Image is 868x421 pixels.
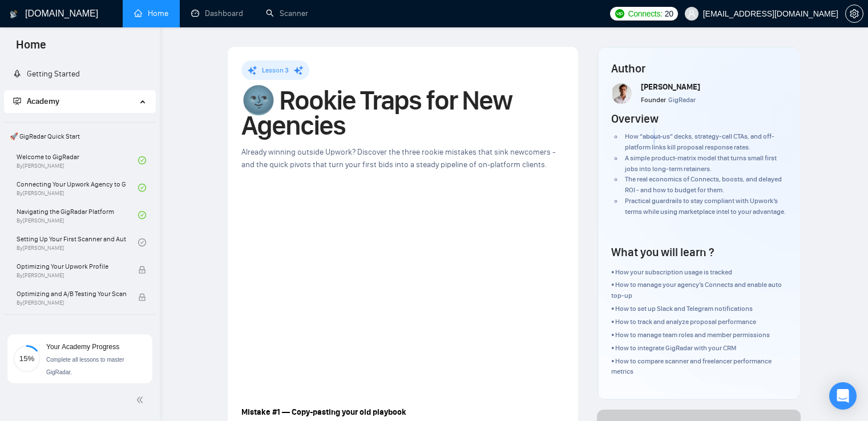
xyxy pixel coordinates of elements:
[641,82,700,92] span: [PERSON_NAME]
[611,280,786,301] p: • How to manage your agency’s Connects and enable auto top-up
[138,156,146,164] span: check-circle
[611,303,786,314] p: • How to set up Slack and Telegram notifications
[191,9,243,18] a: dashboardDashboard
[611,267,786,278] p: • How your subscription usage is tracked
[262,66,289,74] span: Lesson 3
[241,407,406,417] strong: Mistake #1 — Copy-pasting your old playbook
[138,238,146,246] span: check-circle
[27,96,59,106] span: Academy
[625,132,774,151] span: How “about-us” decks, strategy-call CTAs, and off-platform links kill proposal response rates.
[615,9,624,18] img: upwork-logo.png
[136,394,147,406] span: double-left
[241,88,564,138] h1: 🌚 Rookie Traps for New Agencies
[665,7,673,20] span: 20
[17,203,138,228] a: Navigating the GigRadar PlatformBy[PERSON_NAME]
[17,272,126,279] span: By [PERSON_NAME]
[845,9,863,18] a: setting
[4,63,155,86] li: Getting Started
[17,175,138,200] a: Connecting Your Upwork Agency to GigRadarBy[PERSON_NAME]
[5,317,154,340] span: 👑 Agency Success with GigRadar
[17,261,126,272] span: Optimizing Your Upwork Profile
[266,9,308,18] a: searchScanner
[625,197,786,216] span: Practical guardrails to stay compliant with Upwork’s terms while using marketplace intel to your ...
[241,147,555,169] span: Already winning outside Upwork? Discover the three rookie mistakes that sink newcomers - and the ...
[5,125,154,148] span: 🚀 GigRadar Quick Start
[7,37,55,60] span: Home
[138,184,146,192] span: check-circle
[641,96,666,104] span: Founder
[628,7,662,20] span: Connects:
[134,9,168,18] a: homeHome
[845,5,863,23] button: setting
[138,211,146,219] span: check-circle
[829,382,857,410] div: Open Intercom Messenger
[846,9,863,18] span: setting
[625,175,782,194] span: The real economics of Connects, boosts, and delayed ROI - and how to budget for them.
[611,330,786,341] p: • How to manage team roles and member permissions
[611,317,786,327] p: • How to track and analyze proposal performance
[625,154,777,173] span: A simple product-matrix model that turns small first jobs into long-term retainers.
[138,266,146,274] span: lock
[611,356,786,378] p: • How to compare scanner and freelancer performance metrics
[611,244,714,260] h4: What you will learn ?
[688,10,696,18] span: user
[668,96,696,104] span: GigRadar
[17,148,138,173] a: Welcome to GigRadarBy[PERSON_NAME]
[13,69,80,79] a: rocketGetting Started
[13,355,41,362] span: 15%
[13,96,59,106] span: Academy
[46,343,119,351] span: Your Academy Progress
[17,288,126,299] span: Optimizing and A/B Testing Your Scanner for Better Results
[46,357,124,375] span: Complete all lessons to master GigRadar.
[611,111,659,127] h4: Overview
[612,83,633,104] img: Screenshot+at+Jun+18+10-48-53%E2%80%AFPM.png
[17,299,126,306] span: By [PERSON_NAME]
[611,343,786,354] p: • How to integrate GigRadar with your CRM
[10,5,18,23] img: logo
[138,293,146,301] span: lock
[17,230,138,255] a: Setting Up Your First Scanner and Auto-BidderBy[PERSON_NAME]
[611,60,786,76] h4: Author
[13,97,21,105] span: fund-projection-screen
